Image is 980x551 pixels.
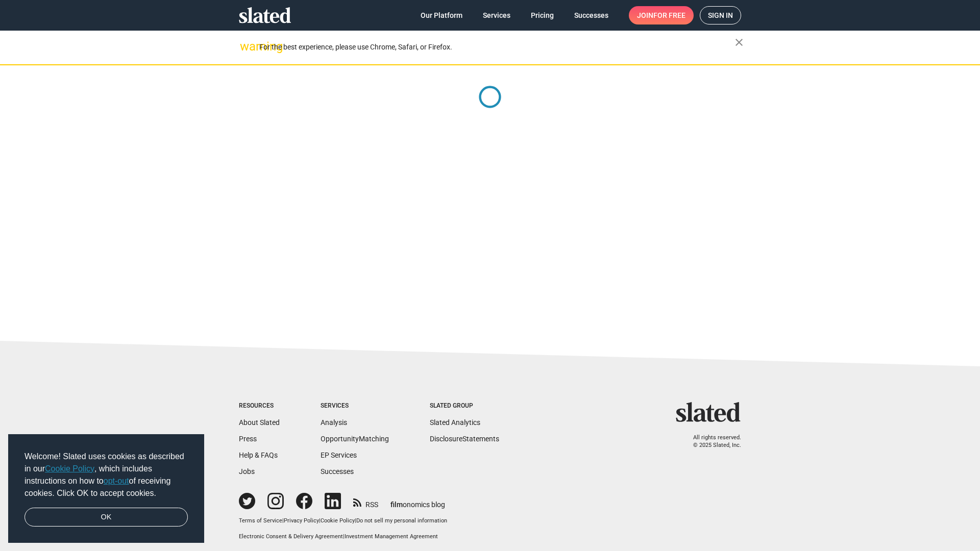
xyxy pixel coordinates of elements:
[566,6,617,24] a: Successes
[321,451,357,459] a: EP Services
[239,467,255,475] a: Jobs
[282,517,284,524] span: |
[319,517,321,524] span: |
[239,533,343,540] a: Electronic Consent & Delivery Agreement
[24,450,188,499] span: Welcome! Slated uses cookies as described in our , which includes instructions on how to of recei...
[708,7,733,24] span: Sign in
[321,467,354,475] a: Successes
[321,435,389,443] a: OpportunityMatching
[321,402,389,410] div: Services
[700,6,741,24] a: Sign in
[239,435,257,443] a: Press
[629,6,694,24] a: Joinfor free
[653,6,685,24] span: for free
[343,533,345,540] span: |
[353,494,378,510] a: RSS
[523,6,562,24] a: Pricing
[531,6,554,24] span: Pricing
[574,6,608,24] span: Successes
[390,492,445,510] a: filmonomics blog
[259,40,735,54] div: For the best experience, please use Chrome, Safari, or Firefox.
[412,6,471,24] a: Our Platform
[284,517,319,524] a: Privacy Policy
[430,402,499,410] div: Slated Group
[321,418,347,427] a: Analysis
[733,36,745,48] mat-icon: close
[682,434,741,449] p: All rights reserved. © 2025 Slated, Inc.
[239,517,282,524] a: Terms of Service
[8,434,204,543] div: cookieconsent
[104,477,129,485] a: opt-out
[355,517,356,524] span: |
[321,517,355,524] a: Cookie Policy
[239,402,280,410] div: Resources
[239,451,278,459] a: Help & FAQs
[475,6,519,24] a: Services
[24,508,188,527] a: dismiss cookie message
[239,418,280,427] a: About Slated
[483,6,510,24] span: Services
[421,6,462,24] span: Our Platform
[345,533,438,540] a: Investment Management Agreement
[430,418,480,427] a: Slated Analytics
[356,517,447,525] button: Do not sell my personal information
[45,464,94,473] a: Cookie Policy
[637,6,685,24] span: Join
[390,500,403,509] span: film
[240,40,252,53] mat-icon: warning
[430,435,499,443] a: DisclosureStatements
